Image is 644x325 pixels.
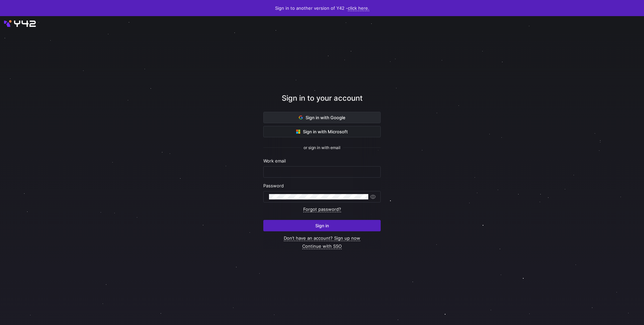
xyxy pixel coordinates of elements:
[348,5,369,11] a: click here.
[296,129,348,134] span: Sign in with Microsoft
[299,115,345,120] span: Sign in with Google
[263,183,284,188] span: Password
[302,243,342,249] a: Continue with SSO
[263,158,286,164] span: Work email
[263,112,381,123] button: Sign in with Google
[303,206,341,212] a: Forgot password?
[284,235,360,241] a: Don’t have an account? Sign up now
[315,223,329,228] span: Sign in
[263,220,381,231] button: Sign in
[304,145,340,150] span: or sign in with email
[263,93,381,112] div: Sign in to your account
[263,126,381,137] button: Sign in with Microsoft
